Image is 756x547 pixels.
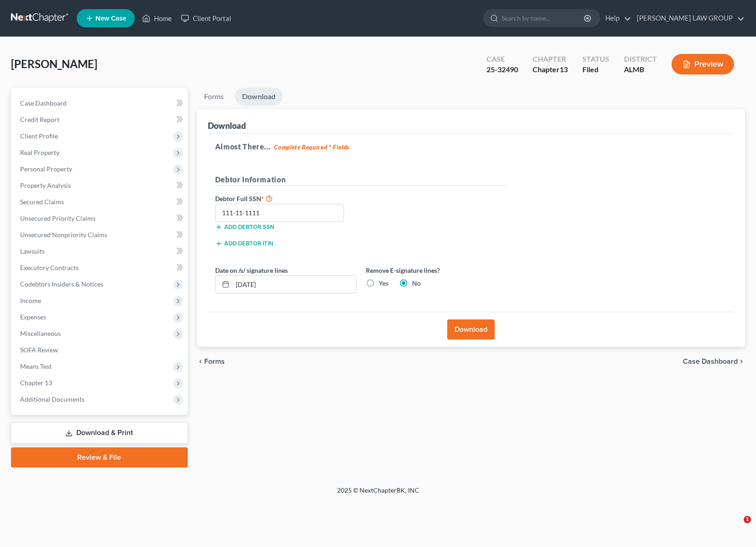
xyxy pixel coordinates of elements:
[683,358,738,365] span: Case Dashboard
[13,227,188,243] a: Unsecured Nonpriority Claims
[20,280,103,288] span: Codebtors Insiders & Notices
[13,177,188,194] a: Property Analysis
[20,379,52,387] span: Chapter 13
[208,120,246,131] div: Download
[582,54,609,64] div: Status
[20,247,45,255] span: Lawsuits
[233,276,356,293] input: MM/DD/YYYY
[486,54,518,64] div: Case
[20,231,107,239] span: Unsecured Nonpriority Claims
[235,88,283,106] a: Download
[683,358,745,365] a: Case Dashboard chevron_right
[215,266,288,275] label: Date on /s/ signature lines
[601,10,631,27] a: Help
[20,198,64,206] span: Secured Claims
[744,516,751,523] span: 1
[13,194,188,210] a: Secured Claims
[725,516,747,538] iframe: Intercom live chat
[20,116,59,123] span: Credit Report
[20,297,41,304] span: Income
[204,358,225,365] span: Forms
[624,64,657,75] div: ALMB
[197,88,231,106] a: Forms
[20,362,52,370] span: Means Test
[20,264,79,271] span: Executory Contracts
[13,260,188,276] a: Executory Contracts
[20,132,58,140] span: Client Profile
[11,57,97,70] span: [PERSON_NAME]
[624,54,657,64] div: District
[13,243,188,260] a: Lawsuits
[11,422,188,444] a: Download & Print
[197,358,237,365] button: chevron_left Forms
[176,10,236,27] a: Client Portal
[738,358,745,365] i: chevron_right
[366,266,508,275] label: Remove E-signature lines?
[20,214,95,222] span: Unsecured Priority Claims
[20,346,58,354] span: SOFA Review
[13,95,188,112] a: Case Dashboard
[502,10,585,27] input: Search by name...
[486,64,518,75] div: 25-32490
[137,10,176,27] a: Home
[20,329,61,337] span: Miscellaneous
[274,143,349,151] strong: Complete Required * Fields
[13,342,188,358] a: SOFA Review
[197,358,204,365] i: chevron_left
[582,64,609,75] div: Filed
[13,210,188,227] a: Unsecured Priority Claims
[215,204,344,222] input: XXX-XX-XXXX
[215,174,508,186] h5: Debtor Information
[671,54,734,74] button: Preview
[95,15,126,22] span: New Case
[379,279,388,288] label: Yes
[20,165,72,173] span: Personal Property
[13,112,188,128] a: Credit Report
[11,447,188,467] a: Review & File
[533,64,568,75] div: Chapter
[533,54,568,64] div: Chapter
[20,99,67,107] span: Case Dashboard
[118,486,639,502] div: 2025 © NextChapterBK, INC
[215,141,727,152] h5: Almost There...
[215,223,274,231] button: Add debtor SSN
[632,10,745,27] a: [PERSON_NAME] LAW GROUP
[560,65,568,74] span: 13
[20,149,59,156] span: Real Property
[447,319,495,340] button: Download
[20,181,71,189] span: Property Analysis
[412,279,421,288] label: No
[211,193,361,204] label: Debtor Full SSN
[215,240,273,247] button: Add debtor ITIN
[20,395,85,403] span: Additional Documents
[20,313,46,321] span: Expenses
